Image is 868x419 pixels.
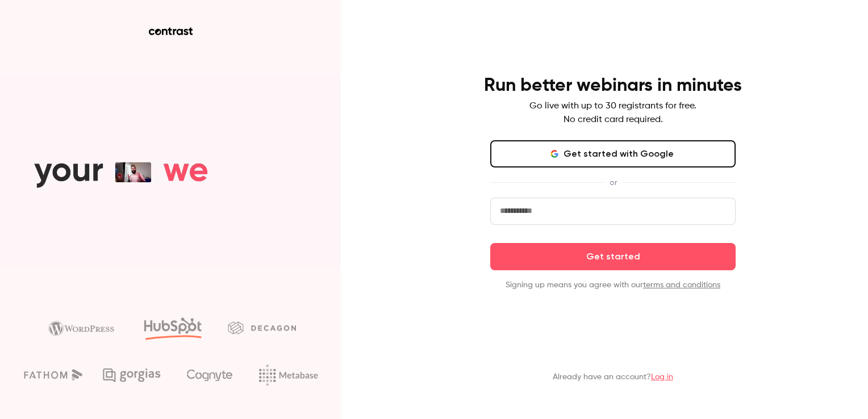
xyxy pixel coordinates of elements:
[228,321,296,334] img: decagon
[484,74,742,97] h4: Run better webinars in minutes
[490,140,736,167] button: Get started with Google
[529,99,696,127] p: Go live with up to 30 registrants for free. No credit card required.
[643,281,720,289] a: terms and conditions
[553,371,673,383] p: Already have an account?
[604,177,623,188] span: or
[490,243,736,270] button: Get started
[651,373,673,381] a: Log in
[490,279,736,291] p: Signing up means you agree with our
